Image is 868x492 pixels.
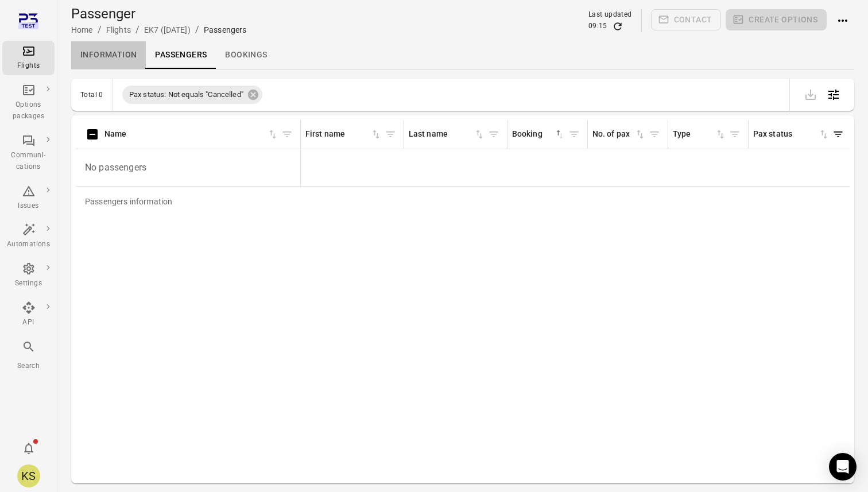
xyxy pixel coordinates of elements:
a: Issues [2,181,55,215]
span: Pax status: Not equals "Cancelled" [122,89,250,100]
button: Search [2,336,55,375]
span: Please make a selection to create an option package [726,9,827,32]
div: Sort by last name in ascending order [409,128,485,141]
h1: Passenger [71,5,246,23]
div: Open Intercom Messenger [829,453,857,481]
div: No. of pax [592,128,634,141]
a: Information [71,41,146,69]
div: Automations [7,239,50,250]
div: Pax status [753,128,818,141]
span: First name [305,128,382,141]
div: Passengers information [76,187,181,216]
button: Filter by pax status [830,126,847,143]
div: Options packages [7,99,50,122]
span: Name [104,128,278,141]
div: Booking [512,128,554,141]
a: EK7 ([DATE]) [144,25,191,34]
div: KS [17,464,40,487]
button: Refresh data [612,21,623,32]
div: API [7,317,50,328]
span: No. of pax [592,128,646,141]
div: Total 0 [80,91,103,99]
li: / [195,23,199,37]
div: First name [305,128,370,141]
div: Communi-cations [7,150,50,173]
div: Local navigation [71,41,854,69]
p: No passengers [80,152,296,184]
div: Issues [7,200,50,212]
span: Type [673,128,726,141]
li: / [135,23,139,37]
nav: Breadcrumbs [71,23,246,37]
a: Options packages [2,80,55,126]
span: Pax status [753,128,830,141]
a: Communi-cations [2,130,55,176]
div: Name [104,128,267,141]
button: Filter by name [278,126,296,143]
div: Sort by no. of pax in ascending order [592,128,646,141]
button: Filter by first name [382,126,399,143]
a: API [2,297,55,332]
div: Sort by pax status in ascending order [753,128,830,141]
div: Settings [7,278,50,289]
a: Automations [2,219,55,254]
div: Last updated [588,9,632,21]
button: Kjartan Svanur [13,460,45,492]
a: Passengers [146,41,216,69]
div: Flights [7,60,50,72]
div: Type [673,128,715,141]
a: Flights [106,25,131,34]
button: Notifications [17,437,40,460]
span: Booking [512,128,565,141]
div: Search [7,361,50,372]
div: 09:15 [588,21,607,32]
span: Please make a selection to create communications [651,9,722,32]
a: Home [71,25,93,34]
div: Last name [409,128,474,141]
button: Filter by booking [565,126,583,143]
div: Sort by booking in descending order [512,128,565,141]
div: Sort by name in ascending order [104,128,278,141]
button: Filter by no. of pax [646,126,663,143]
a: Settings [2,258,55,293]
li: / [98,23,102,37]
button: Actions [831,9,854,32]
button: Filter by type [726,126,743,143]
span: Last name [409,128,485,141]
a: Bookings [216,41,276,69]
div: Passengers [204,24,247,36]
button: Open table configuration [822,83,845,106]
div: Sort by first name in ascending order [305,128,382,141]
button: Filter by last name [485,126,502,143]
span: Please make a selection to export [799,88,822,99]
div: Pax status: Not equals "Cancelled" [122,86,262,104]
a: Flights [2,41,55,75]
div: Sort by type in ascending order [673,128,726,141]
